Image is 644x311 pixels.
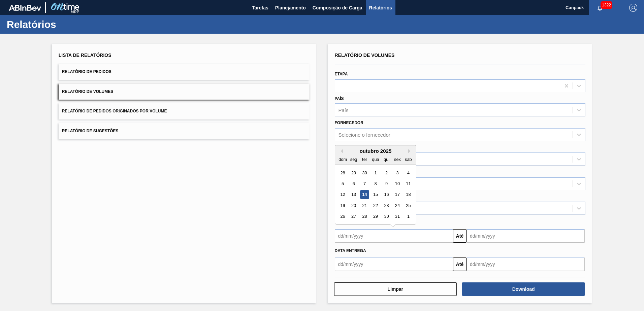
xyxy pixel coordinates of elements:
div: Choose sábado, 1 de novembro de 2025 [404,212,413,221]
div: dom [338,155,347,164]
span: Lista de Relatórios [59,53,111,58]
div: Choose sábado, 18 de outubro de 2025 [404,190,413,199]
img: TNhmsLtSVTkK8tSr43FrP2fwEKptu5GPRR3wAAAABJRU5ErkJggg== [9,5,41,11]
div: Choose sábado, 11 de outubro de 2025 [404,179,413,188]
div: Choose terça-feira, 7 de outubro de 2025 [360,179,369,188]
div: Choose sexta-feira, 10 de outubro de 2025 [393,179,402,188]
div: Choose quinta-feira, 9 de outubro de 2025 [382,179,391,188]
label: Etapa [335,72,348,76]
span: Relatório de Pedidos Originados por Volume [62,109,167,113]
span: Planejamento [275,4,306,12]
div: Choose quarta-feira, 8 de outubro de 2025 [371,179,380,188]
div: ter [360,155,369,164]
input: dd/mm/yyyy [335,257,453,271]
h1: Relatórios [7,21,126,28]
div: Choose domingo, 19 de outubro de 2025 [338,201,347,210]
div: Choose quinta-feira, 2 de outubro de 2025 [382,168,391,177]
button: Previous Month [339,149,343,153]
div: Choose domingo, 12 de outubro de 2025 [338,190,347,199]
div: Choose quinta-feira, 23 de outubro de 2025 [382,201,391,210]
span: Relatórios [369,4,392,12]
span: Relatório de Pedidos [62,69,111,74]
div: qua [371,155,380,164]
div: Choose quinta-feira, 16 de outubro de 2025 [382,190,391,199]
input: dd/mm/yyyy [466,257,585,271]
button: Relatório de Volumes [59,83,310,100]
div: Choose domingo, 26 de outubro de 2025 [338,212,347,221]
div: Choose segunda-feira, 13 de outubro de 2025 [349,190,358,199]
div: Choose domingo, 5 de outubro de 2025 [338,179,347,188]
span: Tarefas [252,4,268,12]
img: Logout [629,4,637,12]
div: month 2025-10 [337,167,414,222]
div: Choose segunda-feira, 6 de outubro de 2025 [349,179,358,188]
span: Relatório de Sugestões [62,129,119,133]
div: Choose sexta-feira, 31 de outubro de 2025 [393,212,402,221]
span: Data Entrega [335,248,366,253]
div: Choose terça-feira, 21 de outubro de 2025 [360,201,369,210]
div: Choose quarta-feira, 1 de outubro de 2025 [371,168,380,177]
button: Relatório de Sugestões [59,123,310,139]
button: Limpar [334,282,457,296]
button: Relatório de Pedidos Originados por Volume [59,103,310,119]
div: Choose segunda-feira, 27 de outubro de 2025 [349,212,358,221]
label: Fornecedor [335,120,363,125]
div: Choose quarta-feira, 22 de outubro de 2025 [371,201,380,210]
span: Composição de Carga [313,4,362,12]
div: seg [349,155,358,164]
div: Choose quarta-feira, 29 de outubro de 2025 [371,212,380,221]
div: sex [393,155,402,164]
button: Até [453,229,466,243]
div: Choose quarta-feira, 15 de outubro de 2025 [371,190,380,199]
span: 1322 [601,1,612,9]
div: outubro 2025 [335,148,416,154]
div: Choose terça-feira, 28 de outubro de 2025 [360,212,369,221]
div: Choose terça-feira, 14 de outubro de 2025 [360,190,369,199]
div: Choose terça-feira, 30 de setembro de 2025 [360,168,369,177]
div: Choose sexta-feira, 24 de outubro de 2025 [393,201,402,210]
span: Relatório de Volumes [62,89,113,94]
div: qui [382,155,391,164]
button: Notificações [589,3,611,12]
div: Choose sexta-feira, 3 de outubro de 2025 [393,168,402,177]
div: Choose segunda-feira, 20 de outubro de 2025 [349,201,358,210]
input: dd/mm/yyyy [335,229,453,243]
div: Choose quinta-feira, 30 de outubro de 2025 [382,212,391,221]
button: Next Month [408,149,413,153]
div: Choose domingo, 28 de setembro de 2025 [338,168,347,177]
span: Relatório de Volumes [335,53,395,58]
div: Choose segunda-feira, 29 de setembro de 2025 [349,168,358,177]
div: Choose sábado, 25 de outubro de 2025 [404,201,413,210]
div: Choose sexta-feira, 17 de outubro de 2025 [393,190,402,199]
label: País [335,96,344,101]
button: Até [453,257,466,271]
div: País [339,107,349,113]
div: Choose sábado, 4 de outubro de 2025 [404,168,413,177]
div: Selecione o fornecedor [339,132,390,138]
button: Download [462,282,585,296]
div: sab [404,155,413,164]
input: dd/mm/yyyy [466,229,585,243]
button: Relatório de Pedidos [59,64,310,80]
